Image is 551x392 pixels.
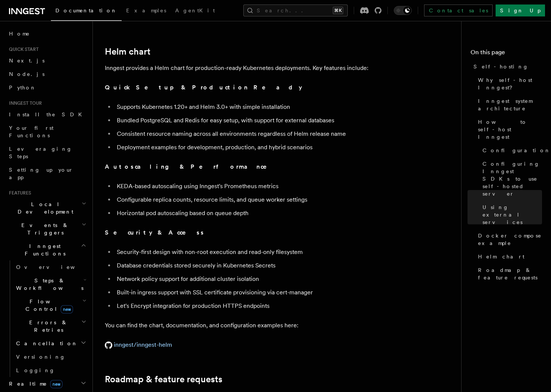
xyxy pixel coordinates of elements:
span: AgentKit [175,7,215,13]
div: Inngest Functions [6,260,88,377]
button: Steps & Workflows [13,274,88,295]
a: inngest/inngest-helm [105,341,172,348]
button: Errors & Retries [13,316,88,337]
a: Contact sales [424,4,493,16]
span: Helm chart [478,253,524,260]
a: How to self-host Inngest [475,115,542,144]
span: Home [9,30,30,37]
a: Sign Up [496,4,545,16]
span: How to self-host Inngest [478,118,542,141]
strong: Quick Setup & Production Ready [105,84,302,91]
span: Realtime [6,380,63,388]
p: You can find the chart, documentation, and configuration examples here: [105,320,404,331]
span: Flow Control [13,298,82,313]
li: Deployment examples for development, production, and hybrid scenarios [115,142,404,153]
a: Roadmap & feature requests [105,374,222,385]
span: Using external services [482,203,542,226]
span: Local Development [6,200,82,215]
span: Errors & Retries [13,319,81,334]
kbd: ⌘K [333,7,343,14]
span: Docker compose example [478,232,542,247]
span: new [50,380,63,388]
span: Setting up your app [9,167,73,180]
li: KEDA-based autoscaling using Inngest's Prometheus metrics [115,181,404,192]
a: Helm chart [475,250,542,263]
li: Bundled PostgreSQL and Redis for easy setup, with support for external databases [115,115,404,126]
span: Install the SDK [9,111,86,117]
span: Documentation [55,7,117,13]
span: Why self-host Inngest? [478,76,542,91]
a: Python [6,81,88,94]
button: Cancellation [13,337,88,350]
li: Database credentials stored securely in Kubernetes Secrets [115,260,404,271]
li: Security-first design with non-root execution and read-only filesystem [115,247,404,257]
span: Leveraging Steps [9,146,72,159]
a: Why self-host Inngest? [475,73,542,94]
a: Documentation [51,2,122,21]
span: Logging [16,367,55,373]
li: Consistent resource naming across all environments regardless of Helm release name [115,129,404,139]
span: Events & Triggers [6,221,82,236]
button: Inngest Functions [6,239,88,260]
a: Inngest system architecture [475,94,542,115]
span: Steps & Workflows [13,277,83,292]
li: Configurable replica counts, resource limits, and queue worker settings [115,195,404,205]
span: Node.js [9,71,45,77]
li: Supports Kubernetes 1.20+ and Helm 3.0+ with simple installation [115,102,404,112]
span: Inngest system architecture [478,97,542,112]
span: Quick start [6,46,39,52]
span: Python [9,85,36,91]
span: Your first Functions [9,125,54,138]
a: Overview [13,260,88,274]
a: Leveraging Steps [6,142,88,163]
button: Flow Controlnew [13,295,88,316]
a: Install the SDK [6,108,88,121]
span: new [61,305,73,313]
a: Helm chart [105,46,150,57]
li: Built-in ingress support with SSL certificate provisioning via cert-manager [115,287,404,298]
a: Next.js [6,54,88,67]
strong: Autoscaling & Performance [105,163,277,170]
a: Examples [122,2,171,20]
a: Configuration [480,144,542,157]
button: Toggle dark mode [394,6,412,15]
a: Your first Functions [6,121,88,142]
span: Inngest tour [6,100,42,106]
a: Using external services [480,200,542,229]
button: Local Development [6,197,88,218]
button: Events & Triggers [6,218,88,239]
button: Search...⌘K [243,4,348,16]
button: Realtimenew [6,377,88,391]
a: Logging [13,364,88,377]
span: Self-hosting [474,63,529,70]
a: Docker compose example [475,229,542,250]
strong: Security & Access [105,229,205,236]
p: Inngest provides a Helm chart for production-ready Kubernetes deployments. Key features include: [105,63,404,73]
span: Configuring Inngest SDKs to use self-hosted server [482,160,542,197]
a: Self-hosting [471,60,542,73]
span: Examples [126,7,166,13]
a: Configuring Inngest SDKs to use self-hosted server [480,157,542,200]
span: Overview [16,264,93,270]
span: Inngest Functions [6,242,81,257]
a: Versioning [13,350,88,364]
span: Features [6,190,31,196]
a: Node.js [6,67,88,81]
li: Let's Encrypt integration for production HTTPS endpoints [115,301,404,311]
span: Roadmap & feature requests [478,266,542,281]
span: Configuration [482,147,551,154]
a: Roadmap & feature requests [475,263,542,284]
a: Setting up your app [6,163,88,184]
a: Home [6,27,88,40]
h4: On this page [471,48,542,60]
span: Cancellation [13,340,78,347]
li: Horizontal pod autoscaling based on queue depth [115,208,404,218]
li: Network policy support for additional cluster isolation [115,274,404,284]
a: AgentKit [171,2,219,20]
span: Next.js [9,58,45,64]
span: Versioning [16,354,66,360]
